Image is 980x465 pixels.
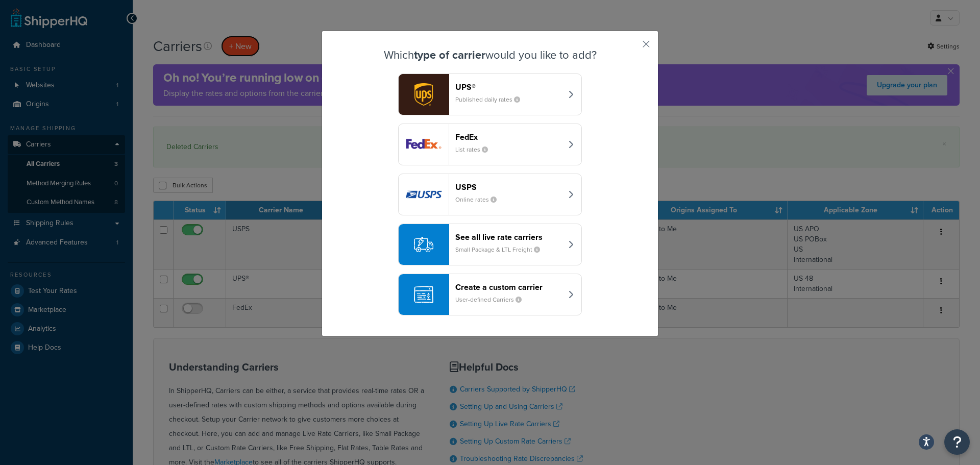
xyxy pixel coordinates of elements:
button: ups logoUPS®Published daily rates [398,74,582,115]
header: See all live rate carriers [455,232,562,242]
img: icon-carrier-custom-c93b8a24.svg [414,285,433,304]
img: icon-carrier-liverate-becf4550.svg [414,235,433,254]
button: Open Resource Center [944,429,970,455]
button: See all live rate carriersSmall Package & LTL Freight [398,224,582,265]
strong: type of carrier [414,46,485,63]
small: Small Package & LTL Freight [455,245,548,254]
small: User-defined Carriers [455,295,530,304]
header: UPS® [455,82,562,92]
small: Online rates [455,195,505,204]
img: fedEx logo [399,124,449,165]
h3: Which would you like to add? [348,49,632,61]
small: Published daily rates [455,95,528,104]
button: fedEx logoFedExList rates [398,124,582,165]
img: ups logo [399,74,449,115]
img: usps logo [399,174,449,215]
button: Create a custom carrierUser-defined Carriers [398,274,582,315]
header: Create a custom carrier [455,282,562,292]
header: FedEx [455,132,562,142]
small: List rates [455,145,496,154]
header: USPS [455,182,562,192]
button: usps logoUSPSOnline rates [398,174,582,215]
